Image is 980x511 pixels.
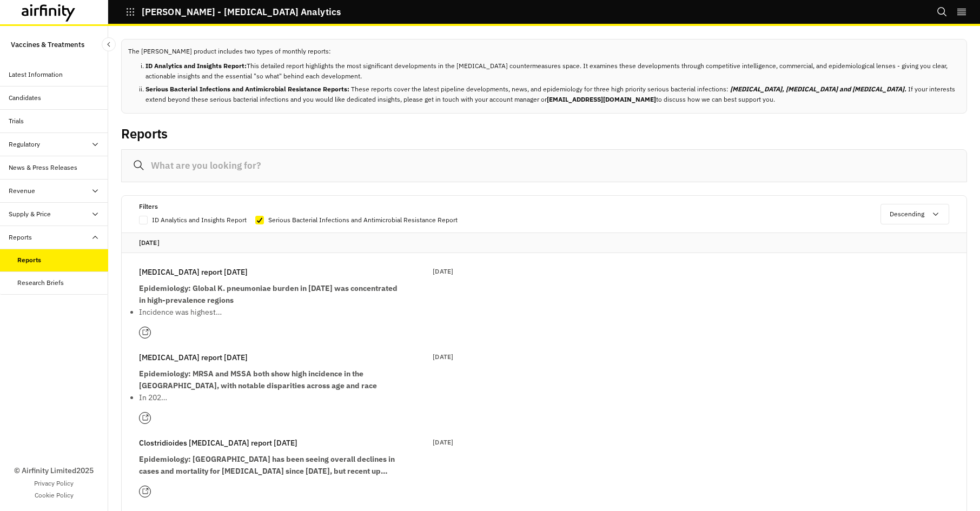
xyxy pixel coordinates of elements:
[35,490,74,500] a: Cookie Policy
[880,204,949,224] button: Descending
[9,209,51,219] div: Supply & Price
[17,255,41,265] div: Reports
[14,465,94,476] p: © Airfinity Limited 2025
[145,85,351,93] b: Serious Bacterial Infections and Antimicrobial Resistance Reports:
[145,61,960,81] li: This detailed report highlights the most significant developments in the [MEDICAL_DATA] counterme...
[139,454,395,476] strong: Epidemiology: [GEOGRAPHIC_DATA] has been seeing overall declines in cases and mortality for [MEDI...
[152,215,247,225] p: ID Analytics and Insights Report
[125,3,341,21] button: [PERSON_NAME] - [MEDICAL_DATA] Analytics
[9,93,41,103] div: Candidates
[139,351,248,363] p: [MEDICAL_DATA] report [DATE]
[139,437,297,449] p: Clostridioides [MEDICAL_DATA] report [DATE]
[139,237,949,248] p: [DATE]
[9,116,24,126] div: Trials
[139,391,399,403] p: In 202…
[121,149,967,182] input: What are you looking for?
[937,3,948,21] button: Search
[17,278,64,288] div: Research Briefs
[121,39,967,114] div: The [PERSON_NAME] product includes two types of monthly reports:
[730,85,906,93] b: [MEDICAL_DATA], [MEDICAL_DATA] and [MEDICAL_DATA].
[433,266,453,277] p: [DATE]
[9,140,40,149] div: Regulatory
[34,479,74,488] a: Privacy Policy
[139,266,248,278] p: [MEDICAL_DATA] report [DATE]
[9,163,77,172] div: News & Press Releases
[268,215,458,225] p: Serious Bacterial Infections and Antimicrobial Resistance Report
[142,7,341,17] p: [PERSON_NAME] - [MEDICAL_DATA] Analytics
[9,233,32,242] div: Reports
[11,35,84,55] p: Vaccines & Treatments
[139,306,399,318] p: Incidence was highest…
[433,351,453,362] p: [DATE]
[121,126,168,142] h2: Reports
[9,186,35,196] div: Revenue
[102,37,116,51] button: Close Sidebar
[145,84,960,104] li: These reports cover the latest pipeline developments, news, and epidemiology for three high prior...
[139,283,398,305] strong: Epidemiology: Global K. pneumoniae burden in [DATE] was concentrated in high-prevalence regions
[145,62,247,70] b: ID Analytics and Insights Report:
[139,369,377,390] strong: Epidemiology: MRSA and MSSA both show high incidence in the [GEOGRAPHIC_DATA], with notable dispa...
[433,437,453,448] p: [DATE]
[547,95,656,103] b: [EMAIL_ADDRESS][DOMAIN_NAME]
[139,201,158,213] p: Filters
[9,70,63,79] div: Latest Information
